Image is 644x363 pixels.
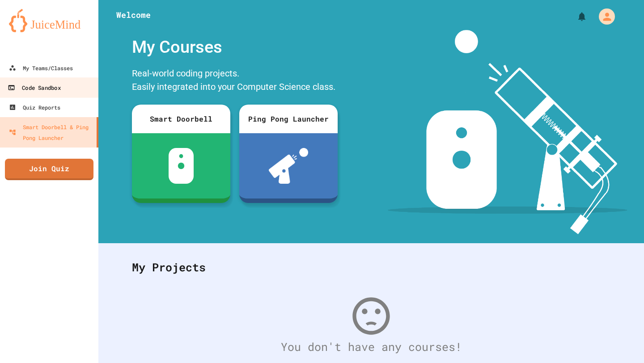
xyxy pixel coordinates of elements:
a: Join Quiz [5,159,93,180]
div: Quiz Reports [9,102,60,113]
div: Code Sandbox [8,82,60,93]
div: My Account [589,6,617,27]
img: ppl-with-ball.png [269,148,309,184]
div: My Projects [123,250,619,285]
img: banner-image-my-projects.png [388,30,627,234]
div: My Notifications [560,9,589,24]
div: Smart Doorbell & Ping Pong Launcher [9,122,93,143]
div: My Courses [127,30,342,64]
div: Ping Pong Launcher [239,105,338,133]
img: logo-orange.svg [9,9,89,32]
div: My Teams/Classes [9,63,73,73]
img: sdb-white.svg [169,148,194,184]
div: Smart Doorbell [132,105,230,133]
div: You don't have any courses! [123,338,619,355]
div: Real-world coding projects. Easily integrated into your Computer Science class. [127,64,342,98]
